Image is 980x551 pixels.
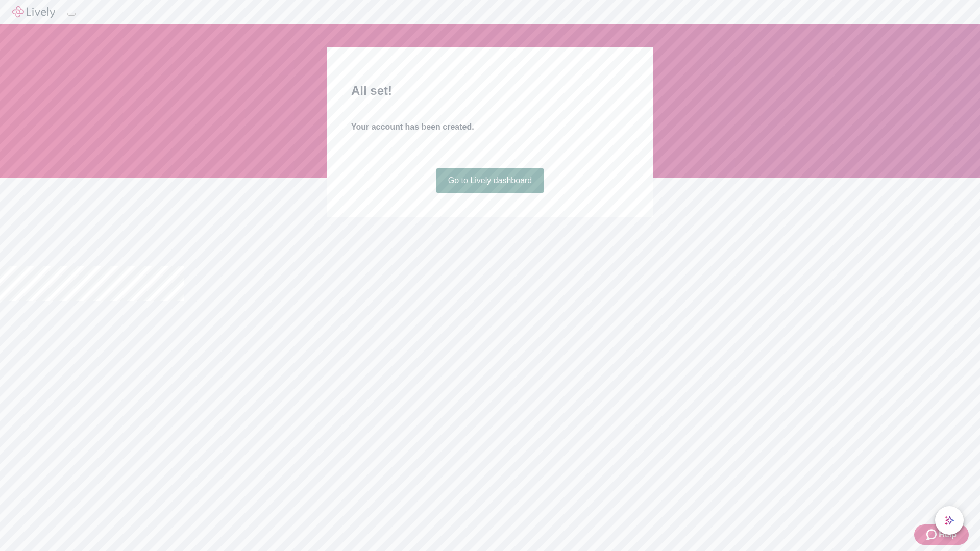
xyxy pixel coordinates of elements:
[926,529,939,541] svg: Zendesk support icon
[935,506,964,535] button: chat
[939,529,957,541] span: Help
[351,121,629,133] h4: Your account has been created.
[914,524,969,545] button: Zendesk support iconHelp
[67,13,76,16] button: Log out
[436,168,545,193] a: Go to Lively dashboard
[12,6,55,18] img: Lively
[944,515,954,525] svg: Lively AI Assistant
[351,82,629,100] h2: All set!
